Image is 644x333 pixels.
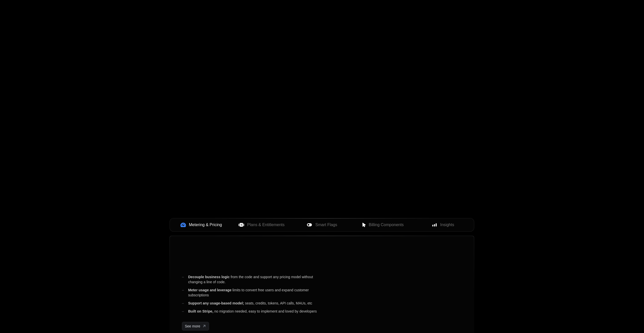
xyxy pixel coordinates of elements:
[440,222,454,228] span: Insights
[231,219,292,230] button: Plans & Entitlements
[352,219,413,230] button: Billing Components
[413,219,473,230] button: Insights
[188,288,231,292] span: Meter usage and leverage
[188,309,213,313] span: Built on Stripe,
[188,275,230,279] span: Decouple business logic
[182,301,326,306] div: seats, credits, tokens, API calls, MAUs, etc
[189,222,222,228] span: Metering & Pricing
[247,222,285,228] span: Plans & Entitlements
[182,288,326,298] div: limits to convert free users and expand customer subscriptions
[171,219,231,230] button: Metering & Pricing
[188,301,244,305] span: Support any usage-based model;
[292,219,352,230] button: Smart Flags
[315,222,337,228] span: Smart Flags
[182,274,326,284] div: from the code and support any pricing model without changing a line of code.
[369,222,404,228] span: Billing Components
[182,322,209,330] a: [object Object]
[182,309,326,314] div: no migration needed, easy to implement and loved by developers
[185,324,200,329] span: See more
